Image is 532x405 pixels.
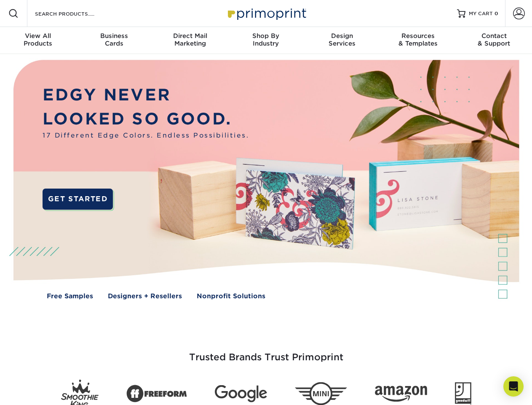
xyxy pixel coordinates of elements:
div: Cards [76,32,152,47]
div: & Templates [380,32,456,47]
span: Shop By [228,32,304,40]
p: EDGY NEVER [43,83,249,107]
a: GET STARTED [43,189,113,210]
a: Nonprofit Solutions [197,292,265,301]
span: MY CART [469,10,493,17]
div: Industry [228,32,304,47]
a: Direct MailMarketing [152,27,228,54]
a: Free Samples [47,292,93,301]
a: Resources& Templates [380,27,456,54]
span: 0 [495,11,498,16]
span: Resources [380,32,456,40]
div: & Support [456,32,532,47]
span: Contact [456,32,532,40]
a: DesignServices [304,27,380,54]
div: Services [304,32,380,47]
img: Amazon [375,386,427,402]
a: BusinessCards [76,27,152,54]
div: Marketing [152,32,228,47]
a: Contact& Support [456,27,532,54]
img: Primoprint [224,4,308,22]
img: Google [215,385,267,402]
p: LOOKED SO GOOD. [43,107,249,131]
span: Design [304,32,380,40]
img: Goodwill [455,382,471,405]
span: 17 Different Edge Colors. Endless Possibilities. [43,131,249,140]
span: Direct Mail [152,32,228,40]
iframe: Google Customer Reviews [2,379,72,402]
a: Shop ByIndustry [228,27,304,54]
span: Business [76,32,152,40]
input: SEARCH PRODUCTS..... [34,8,116,19]
div: Open Intercom Messenger [503,376,524,397]
a: Designers + Resellers [108,292,182,301]
h3: Trusted Brands Trust Primoprint [20,332,513,373]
